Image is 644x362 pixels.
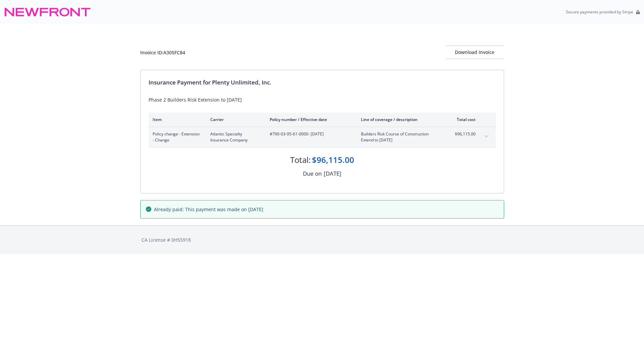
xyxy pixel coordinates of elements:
span: Atlantic Specialty Insurance Company [210,131,259,143]
div: Insurance Payment for Plenty Unlimited, Inc. [149,78,496,87]
span: Builders Risk Course of Construction [361,131,440,137]
div: Total cost [450,117,476,122]
div: [DATE] [324,169,341,178]
div: Policy number / Effective date [270,117,350,122]
div: Due on [303,169,322,178]
span: Policy change - Extension - Change [153,131,200,143]
span: #790-03-95-61-0000 - [DATE] [270,131,350,137]
span: Builders Risk Course of ConstructionExtend to [DATE] [361,131,440,143]
span: $96,115.00 [450,131,476,137]
div: Phase 2 Builders Risk Extension to [DATE] [149,96,496,103]
div: CA License # 0H55918 [142,236,503,243]
div: Download Invoice [445,46,504,59]
div: Item [153,117,200,122]
div: Policy change - Extension - ChangeAtlantic Specialty Insurance Company#790-03-95-61-0000- [DATE]B... [149,127,496,147]
div: $96,115.00 [312,154,354,166]
div: Total: [290,154,311,166]
button: Download Invoice [445,46,504,59]
p: Secure payments provided by Stripe [566,9,633,15]
span: Extend to [DATE] [361,137,440,143]
div: Invoice ID: A305FC84 [140,49,185,56]
div: Line of coverage / description [361,117,440,122]
div: Carrier [210,117,259,122]
button: expand content [481,131,492,142]
span: Already paid: This payment was made on [DATE] [154,206,263,213]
